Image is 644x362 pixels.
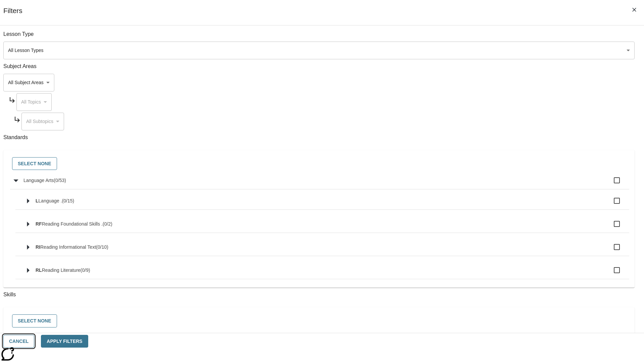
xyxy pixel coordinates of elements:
[12,314,57,327] button: Select None
[42,221,103,227] span: Reading Foundational Skills .
[3,42,635,59] div: Select a lesson type
[40,244,96,250] span: Reading Informational Text
[103,221,112,227] span: 0 standards selected/2 standards in group
[36,198,39,203] span: L
[41,335,88,348] button: Apply Filters
[3,7,22,25] h1: Filters
[3,63,635,70] p: Subject Areas
[12,157,57,170] button: Select None
[3,74,54,92] div: Select a Subject Area
[54,178,66,183] span: 0 standards selected/53 standards in group
[3,291,635,299] p: Skills
[9,313,629,329] div: Select skills
[36,244,40,250] span: RI
[23,178,54,183] span: Language Arts
[9,156,629,172] div: Select standards
[62,198,74,203] span: 0 standards selected/15 standards in group
[16,93,52,111] div: Select a Subject Area
[39,198,62,203] span: Language .
[80,267,90,273] span: 0 standards selected/9 standards in group
[3,134,635,141] p: Standards
[36,221,42,227] span: RF
[21,113,64,130] div: Select a Subject Area
[36,267,42,273] span: RL
[627,3,641,17] button: Close Filters side menu
[96,244,108,250] span: 0 standards selected/10 standards in group
[3,31,635,38] p: Lesson Type
[3,335,34,348] button: Cancel
[42,267,80,273] span: Reading Literature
